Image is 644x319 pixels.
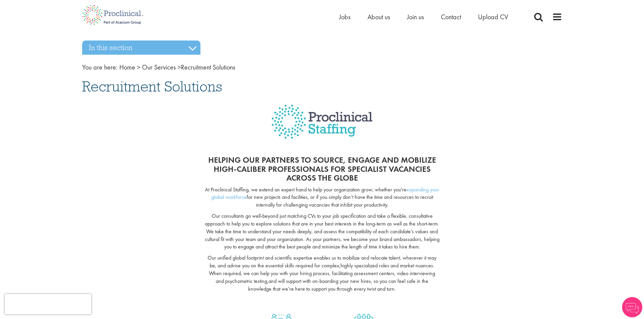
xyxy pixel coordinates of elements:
[142,63,176,72] a: breadcrumb link to Our Services
[367,12,390,21] a: About us
[205,212,439,251] p: Our consultants go well-beyond just matching CVs to your job specification and take a flexible, c...
[205,186,439,209] p: At Proclinical Staffing, we extend an expert hand to help your organization grow; whether you're ...
[5,294,91,314] iframe: reCAPTCHA
[478,12,508,21] a: Upload CV
[82,77,222,96] span: Recruitment Solutions
[177,63,181,72] span: >
[407,12,424,21] a: Join us
[82,41,200,55] h3: In this section
[211,186,439,201] a: expanding your global workforce
[119,63,135,72] a: breadcrumb link to Home
[205,156,439,182] h2: Helping our partners to source, engage and mobilize high-caliber professionals for specialist vac...
[622,297,642,317] img: Chatbot
[441,12,461,21] a: Contact
[82,63,118,72] span: You are here:
[137,63,140,72] span: >
[271,105,373,149] img: Proclinical Staffing
[205,254,439,293] p: Our unified global footprint and scientific expertise enables us to mobilize and relocate talent,...
[119,63,235,72] span: Recruitment Solutions
[339,12,351,21] a: Jobs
